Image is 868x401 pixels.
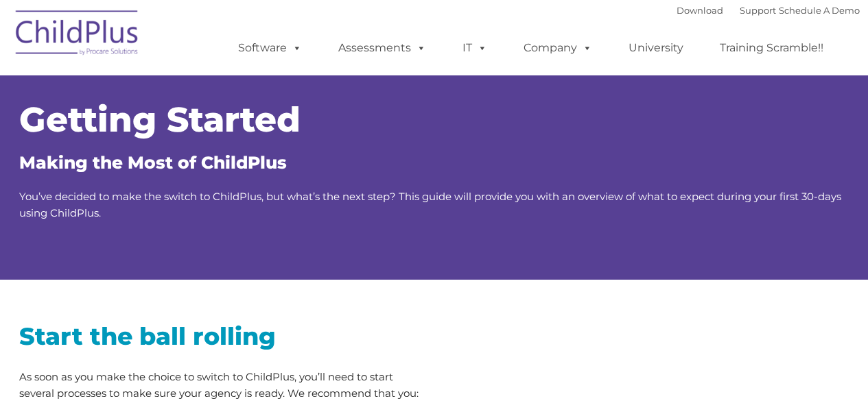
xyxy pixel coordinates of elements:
[325,34,440,62] a: Assessments
[19,321,424,352] h2: Start the ball rolling
[19,99,301,141] span: Getting Started
[19,152,287,173] span: Making the Most of ChildPlus
[449,34,501,62] a: IT
[779,5,860,16] a: Schedule A Demo
[677,5,860,16] font: |
[706,34,837,62] a: Training Scramble!!
[740,5,776,16] a: Support
[510,34,606,62] a: Company
[224,34,316,62] a: Software
[19,190,841,219] span: You’ve decided to make the switch to ChildPlus, but what’s the next step? This guide will provide...
[615,34,697,62] a: University
[677,5,723,16] a: Download
[9,1,146,69] img: ChildPlus by Procare Solutions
